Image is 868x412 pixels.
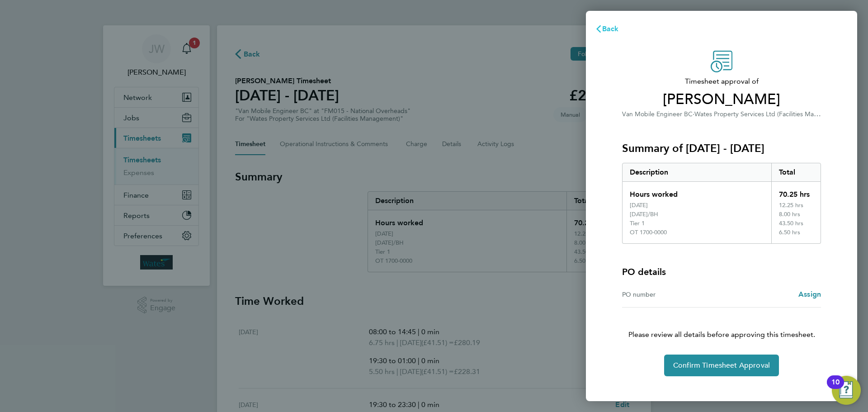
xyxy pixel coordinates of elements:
span: Timesheet approval of [622,76,821,87]
div: 8.00 hrs [771,211,821,220]
button: Back [586,20,628,38]
div: [DATE] [630,202,648,209]
div: [DATE]/BH [630,211,658,218]
span: Wates Property Services Ltd (Facilities Management) [694,109,845,118]
div: Total [771,163,821,181]
div: Hours worked [623,182,771,202]
div: Summary of 02 - 08 Aug 2025 [622,163,821,244]
div: Tier 1 [630,220,645,227]
span: · [693,110,694,118]
span: Assign [798,290,821,298]
div: 43.50 hrs [771,220,821,229]
h3: Summary of [DATE] - [DATE] [622,141,821,156]
div: Description [623,163,771,181]
a: Assign [798,289,821,300]
button: Confirm Timesheet Approval [664,355,779,376]
div: OT 1700-0000 [630,229,667,236]
p: Please review all details before approving this timesheet. [611,308,832,340]
span: Back [602,24,619,33]
div: 12.25 hrs [771,202,821,211]
div: 10 [831,382,840,394]
span: Van Mobile Engineer BC [622,110,693,118]
span: [PERSON_NAME] [622,90,821,109]
div: PO number [622,289,722,300]
button: Open Resource Center, 10 new notifications [832,376,861,405]
span: Confirm Timesheet Approval [673,361,770,370]
div: 6.50 hrs [771,229,821,243]
h4: PO details [622,265,666,278]
div: 70.25 hrs [771,182,821,202]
